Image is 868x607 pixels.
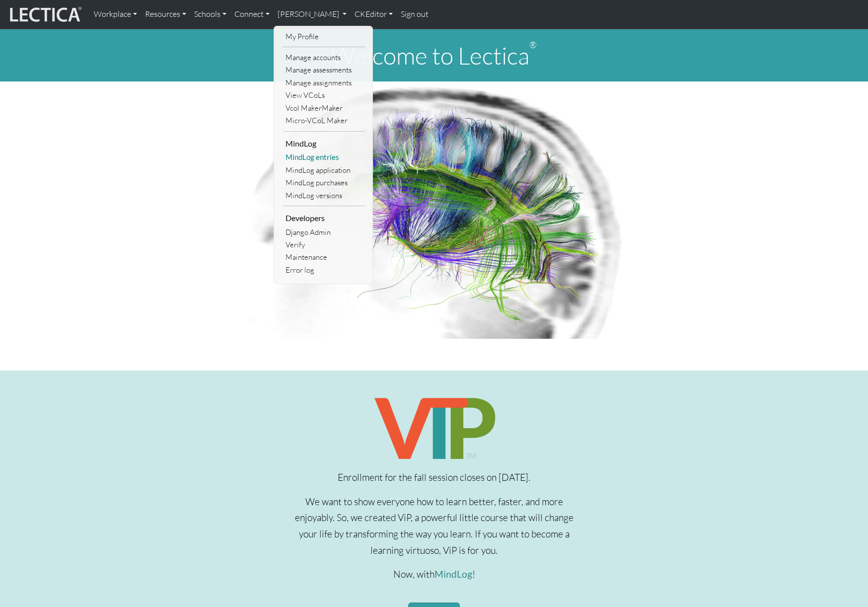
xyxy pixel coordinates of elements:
[283,136,365,152] li: MindLog
[283,226,365,238] a: Django Admin
[283,189,365,202] a: MindLog versions
[7,5,82,24] img: lecticalive
[283,176,365,189] a: MindLog purchases
[283,264,365,276] a: Error log
[283,210,365,226] li: Developers
[293,494,575,559] p: We want to show everyone how to learn better, faster, and more enjoyably. So, we created ViP, a p...
[283,151,365,163] a: MindLog entries
[283,238,365,251] a: Verify
[141,4,190,25] a: Resources
[283,64,365,76] a: Manage assessments
[283,30,365,43] a: My Profile
[190,4,230,25] a: Schools
[274,4,351,25] a: [PERSON_NAME]
[351,4,397,25] a: CKEditor
[283,89,365,101] a: View VCoLs
[230,4,274,25] a: Connect
[283,251,365,263] a: Maintenance
[241,81,627,339] img: Human Connectome Project Image
[90,4,141,25] a: Workplace
[283,30,365,277] ul: [PERSON_NAME]
[529,39,537,50] sup: ®
[283,164,365,176] a: MindLog application
[293,469,575,486] p: Enrollment for the fall session closes on [DATE].
[283,102,365,114] a: Vcol MakerMaker
[283,51,365,64] a: Manage accounts
[283,114,365,127] a: Micro-VCoL Maker
[283,76,365,89] a: Manage assignments
[397,4,433,25] a: Sign out
[293,566,575,583] p: Now, with !
[434,568,472,580] a: MindLog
